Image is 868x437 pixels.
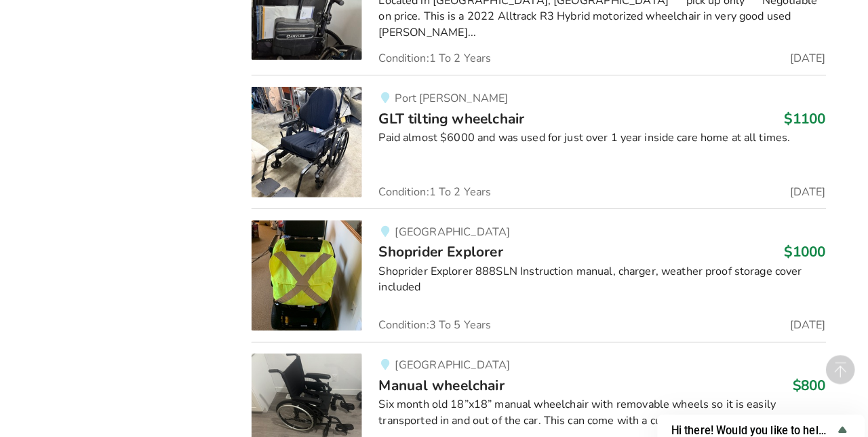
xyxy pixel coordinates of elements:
[374,183,485,194] span: Condition: 1 To 2 Years
[374,107,517,126] span: GLT tilting wheelchair
[250,216,358,325] img: mobility-shoprider explorer
[778,183,814,194] span: [DATE]
[778,52,814,63] span: [DATE]
[374,314,485,325] span: Condition: 3 To 5 Years
[374,128,813,144] div: Paid almost $6000 and was used for just over 1 year inside care home at all times.
[391,90,502,104] span: Port [PERSON_NAME]
[773,108,814,126] h3: $1100
[662,414,838,430] button: Show survey - Hi there! Would you like to help us improve AssistList?
[391,221,504,235] span: [GEOGRAPHIC_DATA]
[781,370,814,387] h3: $800
[778,314,814,325] span: [DATE]
[250,74,813,205] a: mobility-glt tilting wheelchair Port [PERSON_NAME]GLT tilting wheelchair$1100Paid almost $6000 an...
[250,85,358,194] img: mobility-glt tilting wheelchair
[773,239,814,256] h3: $1000
[374,238,496,257] span: Shoprider Explorer
[374,52,485,63] span: Condition: 1 To 2 Years
[662,416,822,429] span: Hi there! Would you like to help us improve AssistList?
[374,259,813,290] div: Shoprider Explorer 888SLN Instruction manual, charger, weather proof storage cover included
[391,351,504,366] span: [GEOGRAPHIC_DATA]
[374,369,498,388] span: Manual wheelchair
[250,205,813,336] a: mobility-shoprider explorer[GEOGRAPHIC_DATA]Shoprider Explorer$1000Shoprider Explorer 888SLN Inst...
[374,390,813,421] div: Six month old 18”x18” manual wheelchair with removable wheels so it is easily transported in and ...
